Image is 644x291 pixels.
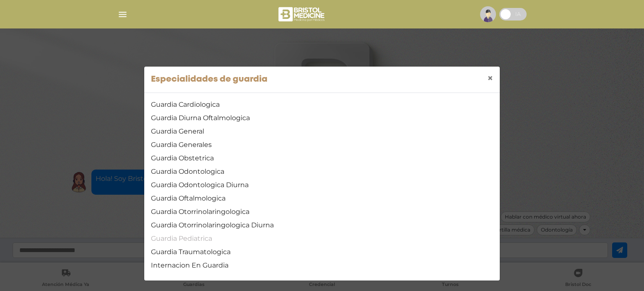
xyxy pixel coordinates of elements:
a: Guardia Odontologica Diurna [151,180,493,190]
span: × [487,72,493,84]
a: Guardia Pediatrica [151,234,493,244]
a: Guardia Cardiologica [151,100,493,110]
h5: Especialidades de guardia [151,73,267,86]
a: Internacion En Guardia [151,260,493,270]
a: Guardia Generales [151,140,493,150]
a: Guardia Oftalmologica [151,193,493,203]
a: Guardia Traumatologica [151,247,493,257]
a: Guardia Otorrinolaringologica [151,207,493,217]
a: Guardia General [151,126,493,136]
a: Guardia Obstetrica [151,153,493,163]
a: Guardia Otorrinolaringologica Diurna [151,220,493,230]
a: Guardia Diurna Oftalmologica [151,113,493,123]
button: Close [480,67,500,90]
a: Guardia Odontologica [151,167,493,177]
